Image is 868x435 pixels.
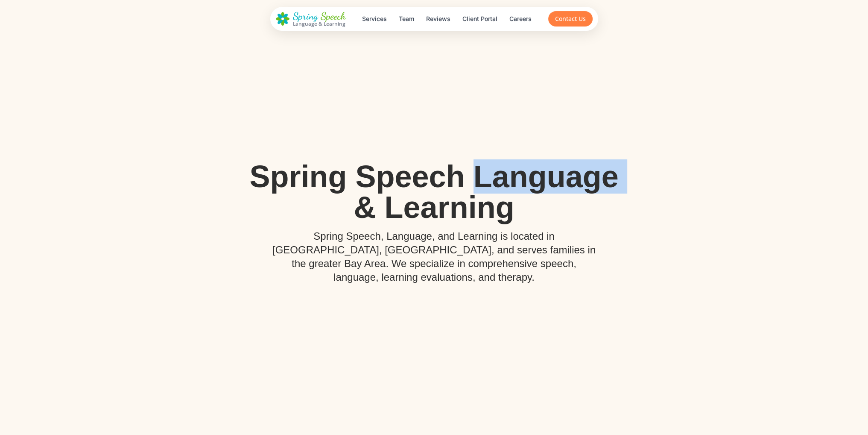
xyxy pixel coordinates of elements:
[394,11,419,26] button: Team
[457,11,503,26] button: Client Portal
[270,229,598,284] p: Spring Speech, Language, and Learning is located in [GEOGRAPHIC_DATA], [GEOGRAPHIC_DATA], and ser...
[321,10,346,22] span: Speech
[243,161,625,223] h1: Spring Speech Language & Learning
[293,10,318,22] span: Spring
[548,11,593,26] button: Contact Us
[421,11,456,26] button: Reviews
[504,11,537,26] button: Careers
[357,11,392,26] button: Services
[293,21,346,26] div: Language & Learning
